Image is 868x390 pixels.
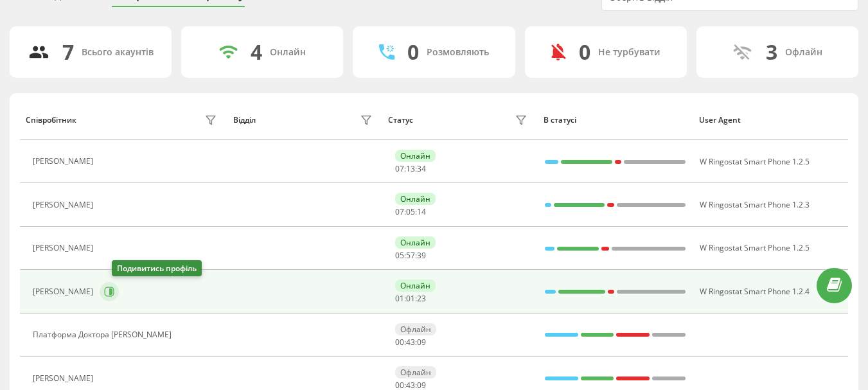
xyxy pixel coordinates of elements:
[33,330,175,339] div: Платформа Доктора [PERSON_NAME]
[395,208,426,217] div: : :
[785,47,822,58] div: Офлайн
[233,116,256,125] div: Відділ
[544,116,687,125] div: В статусі
[406,250,415,261] span: 57
[406,163,415,174] span: 13
[417,337,426,348] span: 09
[598,47,660,58] div: Не турбувати
[395,338,426,347] div: : :
[395,164,426,173] div: : :
[388,116,413,125] div: Статус
[579,40,590,64] div: 0
[406,293,415,304] span: 01
[33,374,96,383] div: [PERSON_NAME]
[417,206,426,217] span: 14
[700,156,810,167] span: W Ringostat Smart Phone 1.2.5
[395,250,404,261] span: 05
[406,337,415,348] span: 43
[112,260,202,276] div: Подивитись профіль
[766,40,777,64] div: 3
[395,381,426,390] div: : :
[700,286,810,297] span: W Ringostat Smart Phone 1.2.4
[395,163,404,174] span: 07
[395,193,436,205] div: Онлайн
[395,337,404,348] span: 00
[407,40,419,64] div: 0
[700,242,810,253] span: W Ringostat Smart Phone 1.2.5
[270,47,306,58] div: Онлайн
[395,293,404,304] span: 01
[699,116,842,125] div: User Agent
[406,206,415,217] span: 05
[395,236,436,249] div: Онлайн
[395,251,426,260] div: : :
[417,163,426,174] span: 34
[26,116,76,125] div: Співробітник
[33,157,96,166] div: [PERSON_NAME]
[395,366,436,378] div: Офлайн
[395,206,404,217] span: 07
[427,47,489,58] div: Розмовляють
[33,244,96,253] div: [PERSON_NAME]
[417,293,426,304] span: 23
[395,294,426,303] div: : :
[700,199,810,210] span: W Ringostat Smart Phone 1.2.3
[395,279,436,292] div: Онлайн
[251,40,262,64] div: 4
[395,323,436,335] div: Офлайн
[33,287,96,296] div: [PERSON_NAME]
[62,40,74,64] div: 7
[82,47,154,58] div: Всього акаунтів
[395,150,436,162] div: Онлайн
[417,250,426,261] span: 39
[33,200,96,209] div: [PERSON_NAME]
